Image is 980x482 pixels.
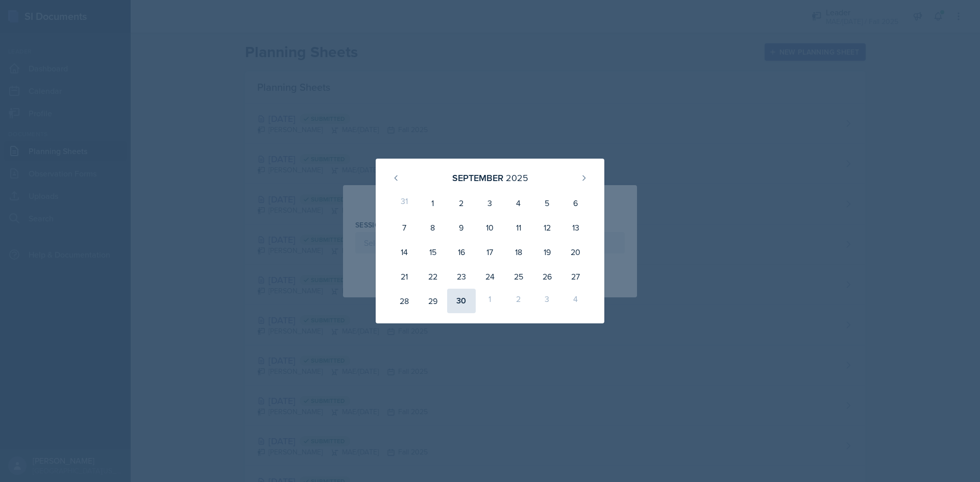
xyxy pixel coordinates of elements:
[533,289,561,313] div: 3
[447,264,476,289] div: 23
[447,240,476,264] div: 16
[447,215,476,240] div: 9
[476,215,504,240] div: 10
[506,171,528,185] div: 2025
[390,264,419,289] div: 21
[504,215,533,240] div: 11
[533,240,561,264] div: 19
[533,264,561,289] div: 26
[504,264,533,289] div: 25
[447,289,476,313] div: 30
[447,191,476,215] div: 2
[452,171,503,185] div: September
[390,191,419,215] div: 31
[419,191,447,215] div: 1
[476,191,504,215] div: 3
[561,191,590,215] div: 6
[561,215,590,240] div: 13
[561,264,590,289] div: 27
[504,191,533,215] div: 4
[390,289,419,313] div: 28
[419,289,447,313] div: 29
[561,240,590,264] div: 20
[419,240,447,264] div: 15
[533,191,561,215] div: 5
[419,264,447,289] div: 22
[476,240,504,264] div: 17
[419,215,447,240] div: 8
[390,240,419,264] div: 14
[476,289,504,313] div: 1
[561,289,590,313] div: 4
[476,264,504,289] div: 24
[504,289,533,313] div: 2
[533,215,561,240] div: 12
[504,240,533,264] div: 18
[390,215,419,240] div: 7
